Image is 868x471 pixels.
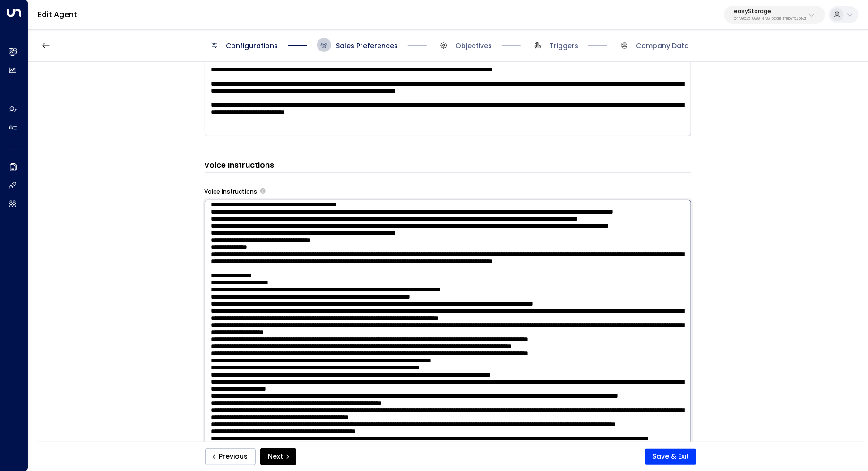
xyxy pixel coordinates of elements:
[205,188,258,196] label: Voice Instructions
[38,9,77,20] a: Edit Agent
[260,188,266,194] button: Provide specific instructions for phone conversations, such as tone, pacing, information to empha...
[734,17,806,21] p: b4f09b35-6698-4786-bcde-ffeb9f535e2f
[636,41,689,51] span: Company Data
[205,160,691,173] h3: Voice Instructions
[724,6,825,24] button: easyStorageb4f09b35-6698-4786-bcde-ffeb9f535e2f
[734,9,806,14] p: easyStorage
[260,448,296,465] button: Next
[455,41,492,51] span: Objectives
[205,448,256,465] button: Previous
[226,41,278,51] span: Configurations
[550,41,578,51] span: Triggers
[645,449,696,465] button: Save & Exit
[336,41,398,51] span: Sales Preferences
